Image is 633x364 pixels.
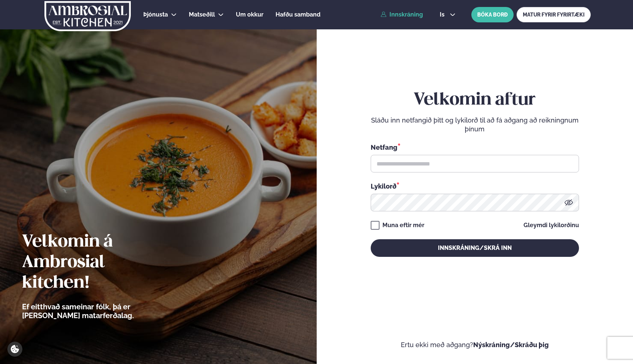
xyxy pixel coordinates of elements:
span: Hafðu samband [276,11,320,18]
a: Matseðill [189,10,215,19]
span: Um okkur [236,11,263,18]
button: Innskráning/Skrá inn [371,239,579,257]
div: Lykilorð [371,181,579,191]
a: Um okkur [236,10,263,19]
img: logo [44,1,132,31]
span: Þjónusta [143,11,168,18]
a: Gleymdi lykilorðinu [524,222,579,228]
span: is [440,12,447,18]
a: Nýskráning/Skráðu þig [473,341,549,349]
button: is [434,12,461,18]
p: Ertu ekki með aðgang? [339,341,611,349]
button: BÓKA BORÐ [471,7,514,22]
p: Ef eitthvað sameinar fólk, þá er [PERSON_NAME] matarferðalag. [22,302,175,320]
a: Cookie settings [7,342,22,357]
h2: Velkomin á Ambrosial kitchen! [22,232,175,294]
a: Þjónusta [143,10,168,19]
p: Sláðu inn netfangið þitt og lykilorð til að fá aðgang að reikningnum þínum [371,116,579,134]
span: Matseðill [189,11,215,18]
h2: Velkomin aftur [371,90,579,110]
a: MATUR FYRIR FYRIRTÆKI [517,7,591,22]
div: Netfang [371,142,579,152]
a: Innskráning [381,11,423,18]
a: Hafðu samband [276,10,320,19]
